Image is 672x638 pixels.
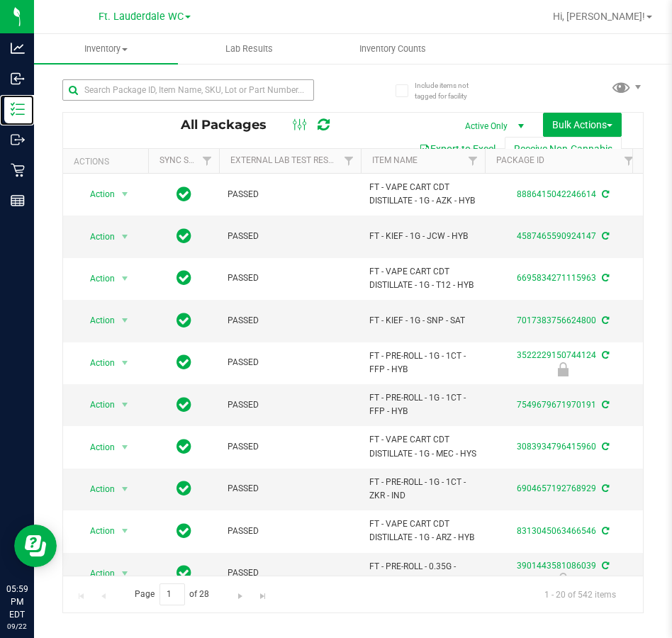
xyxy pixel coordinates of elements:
[77,437,116,457] span: Action
[517,442,596,452] a: 3083934796415960
[11,133,25,147] inline-svg: Outbound
[228,230,352,243] span: PASSED
[600,231,609,241] span: Sync from Compliance System
[177,437,191,457] span: In Sync
[517,526,596,536] a: 8313045063466546
[600,442,609,452] span: Sync from Compliance System
[228,525,352,538] span: PASSED
[77,353,116,373] span: Action
[206,43,292,55] span: Lab Results
[177,563,191,583] span: In Sync
[496,155,544,165] a: Package ID
[543,113,622,137] button: Bulk Actions
[369,517,476,544] span: FT - VAPE CART CDT DISTILLATE - 1G - ARZ - HYB
[116,310,134,330] span: select
[517,400,596,410] a: 7549679671970191
[415,80,486,101] span: Include items not tagged for facility
[228,566,352,580] span: PASSED
[517,350,596,360] a: 3522229150744124
[116,269,134,289] span: select
[483,362,643,376] div: Newly Received
[369,230,476,243] span: FT - KIEF - 1G - JCW - HYB
[34,43,178,55] span: Inventory
[116,564,134,583] span: select
[77,184,116,204] span: Action
[600,189,609,199] span: Sync from Compliance System
[321,34,465,64] a: Inventory Counts
[116,184,134,204] span: select
[123,583,221,605] span: Page of 28
[230,583,251,603] a: Go to the next page
[461,149,485,173] a: Filter
[230,155,342,165] a: External Lab Test Result
[600,400,609,410] span: Sync from Compliance System
[77,479,116,499] span: Action
[483,573,643,587] div: Newly Received
[116,437,134,457] span: select
[228,440,352,454] span: PASSED
[337,149,361,173] a: Filter
[181,117,281,133] span: All Packages
[517,483,596,493] a: 6904657192768929
[517,231,596,241] a: 4587465590924147
[34,34,178,64] a: Inventory
[77,269,116,289] span: Action
[11,72,25,86] inline-svg: Inbound
[517,315,596,325] a: 7017383756624800
[600,561,609,571] span: Sync from Compliance System
[177,521,191,541] span: In Sync
[252,583,273,603] a: Go to the last page
[77,310,116,330] span: Action
[196,149,219,173] a: Filter
[159,583,185,605] input: 1
[116,227,134,247] span: select
[77,227,116,247] span: Action
[62,79,314,101] input: Search Package ID, Item Name, SKU, Lot or Part Number...
[6,621,28,632] p: 09/22
[228,188,352,201] span: PASSED
[77,564,116,583] span: Action
[116,521,134,541] span: select
[177,226,191,246] span: In Sync
[116,479,134,499] span: select
[99,11,184,23] span: Ft. Lauderdale WC
[6,583,28,621] p: 05:59 PM EDT
[228,314,352,328] span: PASSED
[177,395,191,415] span: In Sync
[369,476,476,503] span: FT - PRE-ROLL - 1G - 1CT - ZKR - IND
[116,395,134,415] span: select
[177,478,191,498] span: In Sync
[600,526,609,536] span: Sync from Compliance System
[369,265,476,292] span: FT - VAPE CART CDT DISTILLATE - 1G - T12 - HYB
[340,43,445,55] span: Inventory Counts
[600,350,609,360] span: Sync from Compliance System
[116,353,134,373] span: select
[228,272,352,285] span: PASSED
[11,163,25,177] inline-svg: Retail
[14,525,57,567] iframe: Resource center
[517,273,596,283] a: 6695834271115963
[177,352,191,372] span: In Sync
[410,137,505,161] button: Export to Excel
[228,356,352,369] span: PASSED
[600,273,609,283] span: Sync from Compliance System
[177,268,191,288] span: In Sync
[369,560,476,587] span: FT - PRE-ROLL - 0.35G - 10CT - IND
[372,155,418,165] a: Item Name
[553,11,645,22] span: Hi, [PERSON_NAME]!
[369,433,476,460] span: FT - VAPE CART CDT DISTILLATE - 1G - MEC - HYS
[74,157,142,167] div: Actions
[600,315,609,325] span: Sync from Compliance System
[369,349,476,376] span: FT - PRE-ROLL - 1G - 1CT - FFP - HYB
[228,398,352,412] span: PASSED
[178,34,322,64] a: Lab Results
[517,189,596,199] a: 8886415042246614
[617,149,641,173] a: Filter
[177,184,191,204] span: In Sync
[11,194,25,208] inline-svg: Reports
[77,395,116,415] span: Action
[505,137,622,161] button: Receive Non-Cannabis
[533,583,627,605] span: 1 - 20 of 542 items
[517,561,596,571] a: 3901443581086039
[228,482,352,496] span: PASSED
